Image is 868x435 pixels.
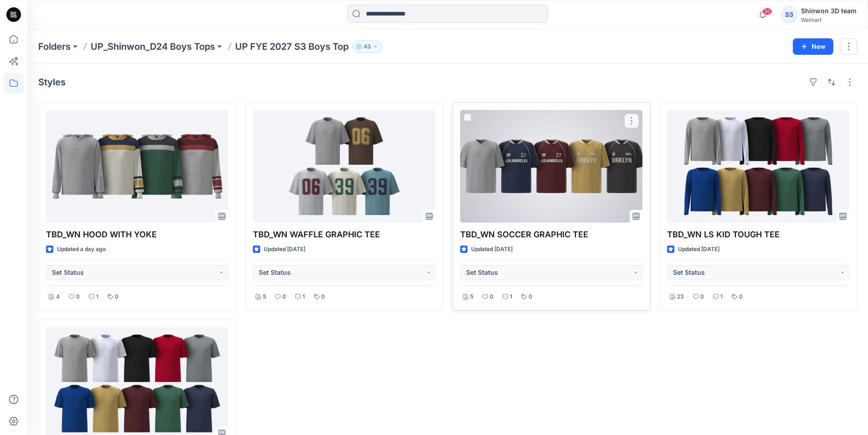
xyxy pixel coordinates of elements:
p: 4 [56,292,60,302]
p: Updated [DATE] [264,245,305,254]
p: Updated [DATE] [678,245,719,254]
a: Folders [38,40,71,53]
p: 5 [470,292,473,302]
p: 0 [529,292,532,302]
p: 0 [490,292,493,302]
p: 1 [720,292,723,302]
p: Updated a day ago [57,245,106,254]
div: Shinwon 3D team [801,5,857,16]
div: Walmart [801,16,857,23]
p: 23 [677,292,684,302]
p: 1 [303,292,305,302]
p: TBD_WN WAFFLE GRAPHIC TEE [253,228,435,241]
p: TBD_WN HOOD WITH YOKE [46,228,228,241]
a: TBD_WN SOCCER GRAPHIC TEE [460,110,642,223]
p: TBD_WN SOCCER GRAPHIC TEE [460,228,642,241]
button: New [793,38,833,55]
p: 1 [510,292,512,302]
p: UP FYE 2027 S3 Boys Top [235,40,349,53]
p: 0 [282,292,286,302]
div: S3 [781,6,797,23]
p: TBD_WN LS KID TOUGH TEE [667,228,849,241]
p: 0 [700,292,704,302]
a: TBD_WN LS KID TOUGH TEE [667,110,849,223]
p: 0 [76,292,80,302]
span: 50 [762,8,772,15]
a: TBD_WN HOOD WITH YOKE [46,110,228,223]
p: 43 [364,42,371,52]
p: 5 [263,292,266,302]
p: Updated [DATE] [471,245,513,254]
p: 0 [115,292,118,302]
p: 0 [739,292,743,302]
h4: Styles [38,77,66,88]
p: 1 [96,292,98,302]
p: 0 [321,292,325,302]
a: TBD_WN WAFFLE GRAPHIC TEE [253,110,435,223]
a: UP_Shinwon_D24 Boys Tops [91,40,215,53]
button: 43 [352,40,382,53]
